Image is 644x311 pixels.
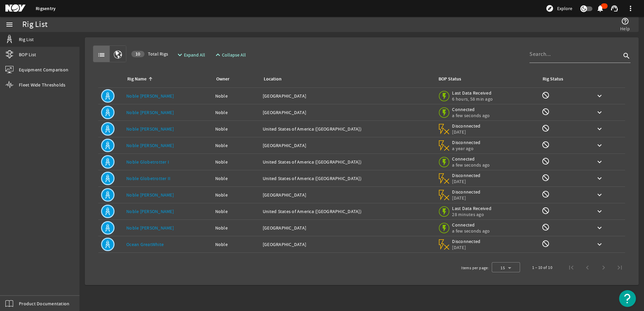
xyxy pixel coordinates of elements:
[215,192,257,198] div: Noble
[542,190,550,198] mat-icon: Rig Monitoring not available for this rig
[215,175,257,182] div: Noble
[19,36,34,43] span: Rig List
[529,50,621,58] input: Search...
[452,156,490,162] span: Connected
[622,52,631,60] i: search
[126,159,169,165] a: Noble Globetrotter I
[126,208,174,214] a: Noble [PERSON_NAME]
[452,129,481,135] span: [DATE]
[595,207,604,215] mat-icon: keyboard_arrow_down
[595,240,604,248] mat-icon: keyboard_arrow_down
[173,49,208,61] button: Expand All
[596,4,604,12] mat-icon: notifications
[215,159,257,165] div: Noble
[452,211,491,217] span: 28 minutes ago
[452,244,481,250] span: [DATE]
[131,50,168,57] span: Total Rigs
[546,4,554,12] mat-icon: explore
[543,3,575,14] button: Explore
[622,0,639,16] button: more_vert
[214,51,219,59] mat-icon: expand_less
[452,96,493,102] span: 6 hours, 58 min ago
[542,223,550,231] mat-icon: Rig Monitoring not available for this rig
[532,264,552,271] div: 1 – 10 of 10
[263,159,432,165] div: United States of America ([GEOGRAPHIC_DATA])
[36,5,56,12] a: Rigsentry
[127,75,147,83] div: Rig Name
[264,75,282,83] div: Location
[215,241,257,248] div: Noble
[543,75,563,83] div: Rig Status
[215,75,255,83] div: Owner
[126,75,207,83] div: Rig Name
[452,106,490,112] span: Connected
[211,49,249,61] button: Collapse All
[619,290,636,307] button: Open Resource Center
[452,162,490,168] span: a few seconds ago
[131,51,144,57] div: 10
[215,208,257,215] div: Noble
[452,90,493,96] span: Last Data Received
[595,141,604,149] mat-icon: keyboard_arrow_down
[216,75,229,83] div: Owner
[263,109,432,116] div: [GEOGRAPHIC_DATA]
[19,66,68,73] span: Equipment Comparison
[126,192,174,198] a: Noble [PERSON_NAME]
[461,265,489,271] div: Items per page:
[263,192,432,198] div: [GEOGRAPHIC_DATA]
[263,241,432,248] div: [GEOGRAPHIC_DATA]
[542,240,550,248] mat-icon: Rig Monitoring not available for this rig
[263,126,432,132] div: United States of America ([GEOGRAPHIC_DATA])
[557,5,572,12] span: Explore
[595,158,604,166] mat-icon: keyboard_arrow_down
[595,108,604,116] mat-icon: keyboard_arrow_down
[452,172,481,178] span: Disconnected
[452,123,481,129] span: Disconnected
[126,109,174,115] a: Noble [PERSON_NAME]
[5,21,13,29] mat-icon: menu
[126,225,174,231] a: Noble [PERSON_NAME]
[126,93,174,99] a: Noble [PERSON_NAME]
[263,175,432,182] div: United States of America ([GEOGRAPHIC_DATA])
[222,51,246,58] span: Collapse All
[452,205,491,211] span: Last Data Received
[542,207,550,215] mat-icon: Rig Monitoring not available for this rig
[452,228,490,234] span: a few seconds ago
[542,108,550,116] mat-icon: Rig Monitoring not available for this rig
[215,126,257,132] div: Noble
[126,241,164,247] a: Ocean GreatWhite
[452,178,481,184] span: [DATE]
[126,126,174,132] a: Noble [PERSON_NAME]
[215,142,257,149] div: Noble
[595,125,604,133] mat-icon: keyboard_arrow_down
[19,81,65,88] span: Fleet Wide Thresholds
[452,222,490,228] span: Connected
[263,208,432,215] div: United States of America ([GEOGRAPHIC_DATA])
[184,51,205,58] span: Expand All
[452,112,490,118] span: a few seconds ago
[542,157,550,165] mat-icon: Rig Monitoring not available for this rig
[215,109,257,116] div: Noble
[595,92,604,100] mat-icon: keyboard_arrow_down
[452,189,481,195] span: Disconnected
[452,195,481,201] span: [DATE]
[595,224,604,232] mat-icon: keyboard_arrow_down
[22,21,47,28] div: Rig List
[126,175,170,181] a: Noble Globetrotter II
[452,238,481,244] span: Disconnected
[19,300,69,307] span: Product Documentation
[215,93,257,99] div: Noble
[19,51,36,58] span: BOP List
[542,124,550,132] mat-icon: Rig Monitoring not available for this rig
[97,51,105,59] mat-icon: list
[620,25,630,32] span: Help
[263,93,432,99] div: [GEOGRAPHIC_DATA]
[595,191,604,199] mat-icon: keyboard_arrow_down
[126,142,174,148] a: Noble [PERSON_NAME]
[542,91,550,99] mat-icon: Rig Monitoring not available for this rig
[263,224,432,231] div: [GEOGRAPHIC_DATA]
[263,75,430,83] div: Location
[263,142,432,149] div: [GEOGRAPHIC_DATA]
[595,174,604,182] mat-icon: keyboard_arrow_down
[439,75,461,83] div: BOP Status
